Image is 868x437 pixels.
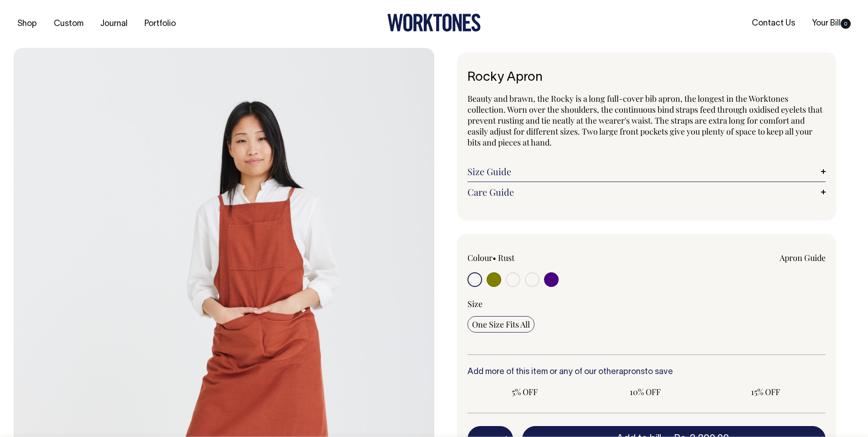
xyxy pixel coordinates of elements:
[467,71,826,85] h1: Rocky Apron
[708,384,823,400] input: 15% OFF
[780,252,826,263] a: Apron Guide
[472,386,578,397] span: 5% OFF
[467,93,822,148] span: Beauty and brawn, the Rocky is a long full-cover bib apron, the longest in the Worktones collecti...
[498,252,514,263] label: Rust
[748,16,799,31] a: Contact Us
[467,166,826,177] a: Size Guide
[467,298,826,309] div: Size
[141,16,180,31] a: Portfolio
[713,386,818,397] span: 15% OFF
[14,16,41,31] a: Shop
[467,368,826,377] h6: Add more of this item or any of our other to save
[592,386,698,397] span: 10% OFF
[493,252,496,263] span: •
[472,319,530,330] span: One Size Fits All
[50,16,87,31] a: Custom
[841,19,851,29] span: 0
[467,252,611,263] div: Colour
[467,187,826,198] a: Care Guide
[588,384,703,400] input: 10% OFF
[467,384,582,400] input: 5% OFF
[97,16,131,31] a: Journal
[467,316,534,333] input: One Size Fits All
[808,16,854,31] a: Your Bill0
[619,368,645,376] a: aprons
